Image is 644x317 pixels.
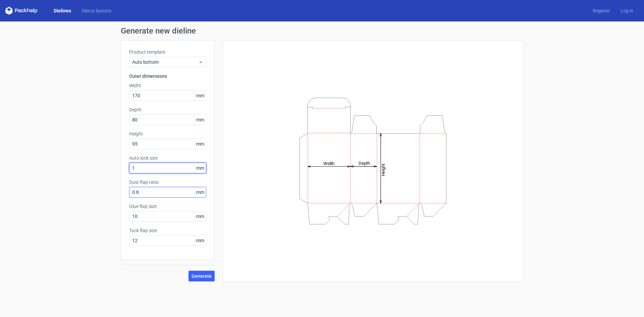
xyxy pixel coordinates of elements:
a: Register [587,7,615,14]
tspan: Depth [359,161,370,166]
a: Log in [615,7,639,14]
a: Dielines [48,7,76,14]
label: Glue flap size [129,203,206,210]
a: Diecut layouts [76,7,117,14]
span: mm [194,235,206,246]
span: mm [194,115,206,125]
h3: Outer dimensions [129,73,206,80]
span: mm [194,187,206,197]
span: Generate [192,274,212,278]
button: Generate [189,271,215,281]
label: Dust flap ratio [129,179,206,186]
span: mm [194,139,206,149]
tspan: Width [323,161,334,166]
label: Width [129,82,206,89]
span: mm [194,211,206,221]
span: Auto bottom [132,59,198,65]
span: mm [194,163,206,173]
h1: Generate new dieline [121,27,523,35]
label: Depth [129,106,206,113]
label: Tuck flap size [129,227,206,234]
label: Height [129,130,206,137]
tspan: Height [381,163,386,176]
span: mm [194,91,206,101]
label: Auto lock size [129,155,206,161]
label: Product template [129,49,206,55]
